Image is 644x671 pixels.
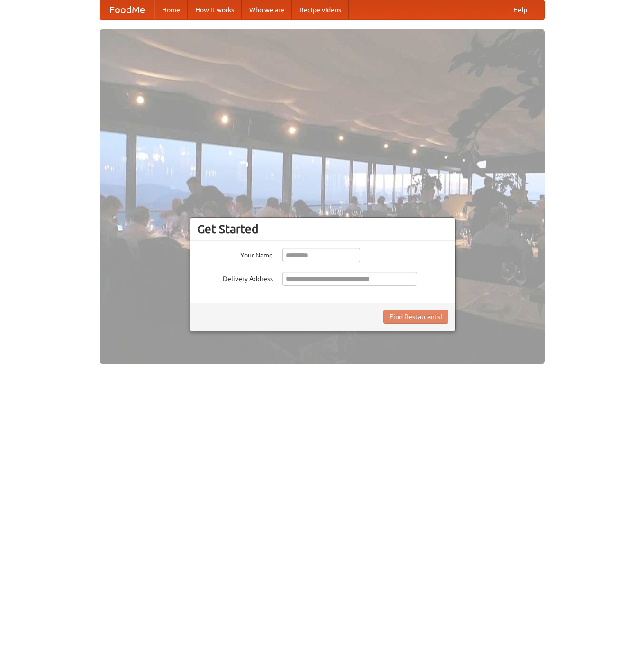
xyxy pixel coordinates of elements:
[154,0,188,19] a: Home
[197,272,273,284] label: Delivery Address
[100,0,154,19] a: FoodMe
[506,0,535,19] a: Help
[197,222,448,236] h3: Get Started
[188,0,242,19] a: How it works
[292,0,349,19] a: Recipe videos
[197,248,273,260] label: Your Name
[383,310,448,324] button: Find Restaurants!
[242,0,292,19] a: Who we are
